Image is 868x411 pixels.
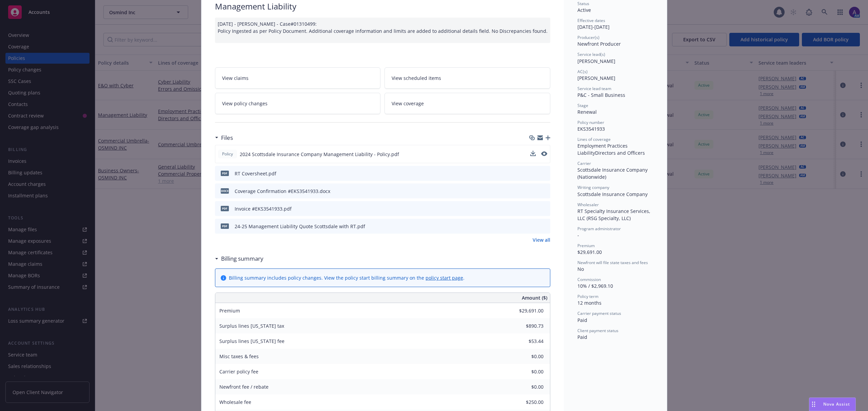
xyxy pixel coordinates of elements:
div: [DATE] - [DATE] [577,18,653,30]
span: Surplus lines [US_STATE] tax [219,323,284,329]
input: 0.00 [504,382,548,392]
span: Scottsdale Insurance Company (Nationwide) [577,167,649,180]
span: Policy number [577,120,604,125]
span: P&C - Small Business [577,92,625,98]
span: Effective dates [577,18,605,23]
span: Lines of coverage [577,136,611,142]
input: 0.00 [504,367,548,377]
span: Carrier [577,160,591,166]
input: 0.00 [504,306,548,316]
span: pdf [221,206,229,211]
button: preview file [541,151,547,156]
span: Writing company [577,185,609,190]
span: View scheduled items [392,74,441,82]
span: Paid [577,334,587,340]
div: 24-25 Management Liability Quote Scottsdale with RT.pdf [235,223,365,230]
span: Premium [219,307,240,314]
span: 10% / $2,969.10 [577,283,613,289]
span: Scottsdale Insurance Company [577,191,648,197]
a: policy start page [426,275,463,281]
span: 2024 Scottsdale Insurance Company Management Liability - Policy.pdf [240,151,399,158]
span: Amount ($) [522,294,547,301]
span: Client payment status [577,328,618,333]
div: Management Liability [215,1,550,12]
button: preview file [541,151,547,158]
button: download file [531,223,536,230]
span: Directors and Officers [595,150,645,156]
button: preview file [541,188,548,195]
span: View coverage [392,100,424,107]
span: pdf [221,223,229,229]
span: docx [221,188,229,193]
input: 0.00 [504,351,548,362]
span: EKS3541933 [577,126,605,132]
button: download file [531,170,536,177]
span: No [577,266,584,272]
span: Program administrator [577,226,621,232]
span: Misc taxes & fees [219,353,259,360]
div: Coverage Confirmation #EKS3541933.docx [235,188,330,195]
span: Stage [577,103,588,108]
span: AC(s) [577,69,588,74]
div: [DATE] - [PERSON_NAME] - Case#01310499: Policy Ingested as per Policy Document. Additional covera... [215,18,550,43]
div: Files [215,133,233,142]
h3: Files [221,133,233,142]
button: download file [530,151,536,156]
span: Wholesaler [577,202,599,208]
span: $29,691.00 [577,249,602,255]
button: download file [531,205,536,212]
span: pdf [221,171,229,176]
div: Invoice #EKS3541933.pdf [235,205,292,212]
span: View claims [222,74,249,82]
span: Service lead(s) [577,51,605,57]
span: [PERSON_NAME] [577,75,615,81]
div: RT Coversheet.pdf [235,170,276,177]
span: Policy [221,151,234,157]
span: Wholesale fee [219,399,251,405]
span: 12 months [577,300,601,306]
span: Paid [577,317,587,323]
div: Drag to move [809,398,818,411]
span: Service lead team [577,86,611,91]
span: Nova Assist [823,401,850,407]
span: [PERSON_NAME] [577,58,615,64]
span: Renewal [577,109,597,115]
a: View coverage [384,93,550,114]
span: Producer(s) [577,35,599,40]
span: - [577,232,579,238]
span: Carrier policy fee [219,368,258,375]
input: 0.00 [504,321,548,331]
a: View scheduled items [384,67,550,89]
span: Newfront fee / rebate [219,384,269,390]
span: Carrier payment status [577,310,621,316]
a: View all [533,236,550,243]
h3: Billing summary [221,254,263,263]
div: Billing summary [215,254,263,263]
span: Commission [577,277,601,282]
span: Surplus lines [US_STATE] fee [219,338,284,344]
a: View policy changes [215,93,381,114]
button: preview file [541,223,548,230]
span: Employment Practices Liability [577,143,629,156]
span: Active [577,7,591,13]
div: Billing summary includes policy changes. View the policy start billing summary on the . [229,274,465,281]
span: Status [577,1,589,6]
span: Premium [577,243,595,248]
button: preview file [541,170,548,177]
button: download file [530,151,536,158]
span: View policy changes [222,100,268,107]
button: download file [531,188,536,195]
button: preview file [541,205,548,212]
span: RT Specialty Insurance Services, LLC (RSG Specialty, LLC) [577,208,652,221]
span: Newfront will file state taxes and fees [577,260,648,265]
a: View claims [215,67,381,89]
input: 0.00 [504,397,548,407]
span: Newfront Producer [577,41,621,47]
input: 0.00 [504,336,548,346]
span: Policy term [577,294,598,299]
button: Nova Assist [809,397,856,411]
